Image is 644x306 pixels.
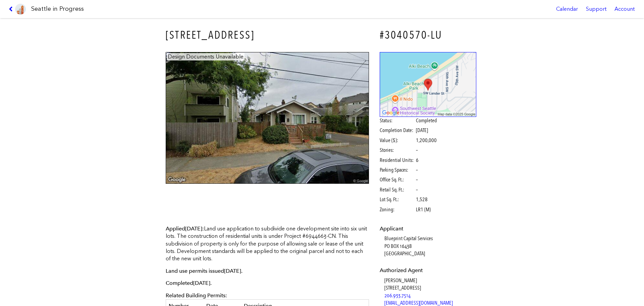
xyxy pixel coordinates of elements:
span: Stories: [380,146,415,154]
span: – [416,166,418,174]
a: [EMAIL_ADDRESS][DOMAIN_NAME] [384,300,453,306]
dd: Blueprint Capital Services PO BOX 16438 [GEOGRAPHIC_DATA] [384,235,477,257]
img: staticmap [380,52,477,117]
span: Office Sq. Ft.: [380,176,415,183]
dt: Authorized Agent [380,267,477,274]
figcaption: Design Documents Unavailable [167,53,245,60]
span: [DATE] [224,268,241,274]
p: Land use application to subdivide one development site into six unit lots. The construction of re... [166,225,369,263]
dt: Applicant [380,225,477,232]
p: Completed . [166,279,369,287]
img: 2637_58TH_AVE_SW_SEATTLE.jpg [166,52,369,184]
h1: Seattle in Progress [31,5,84,13]
p: Land use permits issued . [166,267,369,275]
span: 1,528 [416,196,428,203]
span: Retail Sq. Ft.: [380,186,415,193]
span: Related Building Permits: [166,292,227,299]
span: [DATE] [193,280,210,286]
span: Status: [380,117,415,124]
span: – [416,176,418,183]
span: 6 [416,157,419,164]
span: – [416,146,418,154]
span: Applied : [166,225,204,232]
h3: [STREET_ADDRESS] [166,28,369,43]
span: Zoning: [380,206,415,213]
h4: #3040570-LU [380,28,477,43]
span: [DATE] [416,127,428,133]
span: Completion Date: [380,127,415,134]
span: 1,200,000 [416,137,437,144]
span: [DATE] [185,225,202,232]
a: 206.933.7514 [384,292,411,299]
img: favicon-96x96.png [15,4,26,14]
span: LR1 (M) [416,206,431,213]
span: Lot Sq. Ft.: [380,196,415,203]
span: Residential Units: [380,157,415,164]
span: Value ($): [380,137,415,144]
span: – [416,186,418,193]
span: Parking Spaces: [380,166,415,174]
span: Completed [416,117,437,124]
